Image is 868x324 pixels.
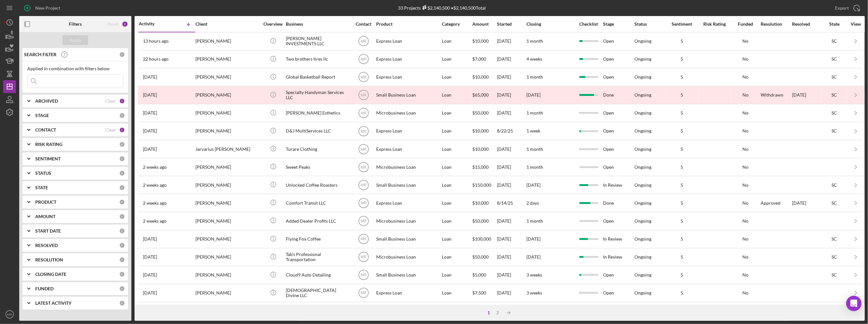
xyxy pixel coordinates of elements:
div: No [731,92,760,98]
div: Checklist [575,21,602,27]
text: MR [360,39,367,44]
b: Filters [69,21,82,27]
b: RISK RATING [35,142,62,147]
div: D&J MultiServices LLC [286,123,350,140]
div: Activity [139,21,167,26]
div: Loan [442,87,472,104]
div: Amount [472,21,496,27]
div: 0 [119,199,125,205]
text: MR [360,57,367,62]
div: Small Business Loan [376,87,440,104]
div: 0 [119,52,125,57]
div: Ongoing [634,110,651,115]
div: 5 [666,254,698,260]
div: 0 [119,113,125,118]
div: [DATE] [497,176,526,193]
div: [PERSON_NAME] [195,158,260,175]
span: $10,000 [472,146,489,152]
div: [PERSON_NAME] [195,123,260,140]
div: SC [822,254,847,260]
div: Open [603,105,634,122]
b: STATE [35,185,48,190]
div: Ongoing [634,128,651,133]
div: SC [822,183,847,188]
div: Open [603,267,634,284]
b: SENTIMENT [35,156,61,161]
span: $5,000 [472,272,486,277]
div: No [731,254,760,260]
div: View [848,21,864,27]
div: 5 [666,200,698,206]
div: Loan [442,158,472,175]
b: SEARCH FILTER [24,52,56,57]
div: Open [603,141,634,158]
div: Withdrawn [761,92,783,98]
div: [PERSON_NAME] [195,231,260,248]
div: 8/14/25 [497,194,526,211]
button: MR [3,308,16,321]
div: Express Loan [376,123,440,140]
text: MR [360,237,367,242]
div: [DATE] [497,231,526,248]
div: 5 [666,38,698,44]
div: Resolved [792,21,821,27]
div: [DATE] [497,267,526,284]
time: 2025-09-24 21:23 [143,74,157,80]
time: [DATE] [526,92,541,98]
b: CLOSING DATE [35,272,66,277]
div: Funded [731,21,760,27]
div: Open [603,33,634,50]
time: 2025-09-08 11:18 [143,254,157,260]
div: Approved [761,200,781,206]
div: [DATE] [497,33,526,50]
time: 2025-09-11 16:19 [143,218,167,224]
div: Tab’s Professional Transportation [286,249,350,266]
div: State [822,21,847,27]
div: 0 [119,185,125,191]
text: MR [360,273,367,277]
div: 0 [119,156,125,162]
div: Ongoing [634,183,651,188]
div: 1 [484,310,493,315]
time: 2025-09-05 15:22 [143,272,157,277]
div: 5 [666,128,698,133]
div: No [731,74,760,80]
div: Ongoing [634,74,651,80]
div: 0 [119,228,125,234]
div: Started [497,21,526,27]
div: 0 [119,243,125,248]
div: [DATE] [497,158,526,175]
div: No [731,290,760,295]
time: 3 weeks [526,272,542,277]
div: Ongoing [634,38,651,44]
time: 2025-09-15 16:35 [143,183,167,188]
div: [PERSON_NAME] [195,285,260,302]
div: Export [835,2,849,14]
div: SC [822,128,847,133]
span: $7,000 [472,56,486,62]
time: 1 month [526,110,543,115]
div: SC [822,110,847,115]
b: LATEST ACTIVITY [35,301,71,306]
text: MR [360,255,367,260]
div: 0 [119,214,125,219]
div: Loan [442,303,472,320]
div: Microbusiness Loan [376,158,440,175]
time: 4 weeks [526,56,542,62]
div: Small Business Loan [376,231,440,248]
div: Loan [442,249,472,266]
text: MR [360,129,367,133]
div: Ongoing [634,254,651,260]
div: Contact [351,21,376,27]
div: SC [822,56,847,62]
div: Clear [105,98,116,104]
span: $10,000 [472,128,489,133]
div: No [731,272,760,277]
time: 2025-09-19 19:35 [143,110,157,115]
div: 5 [666,218,698,224]
div: Express Loan [376,303,440,320]
div: Two brothers tires llc [286,51,350,68]
time: [DATE] [526,236,541,242]
div: 0 [119,170,125,176]
time: 3 weeks [526,290,542,295]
